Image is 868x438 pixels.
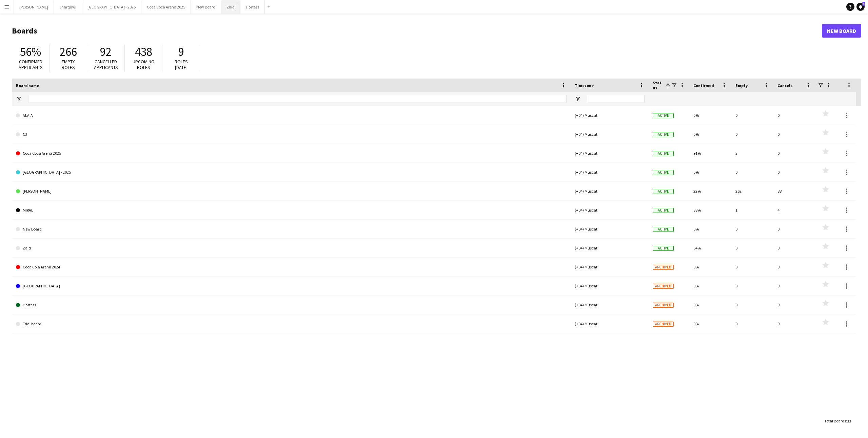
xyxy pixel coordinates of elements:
span: 266 [60,44,77,59]
div: (+04) Muscat [571,295,649,314]
span: Active [653,208,674,213]
span: Archived [653,284,674,289]
span: Empty roles [62,59,75,70]
div: (+04) Muscat [571,125,649,144]
div: 1 [731,201,773,219]
div: (+04) Muscat [571,314,649,333]
div: (+04) Muscat [571,277,649,295]
div: (+04) Muscat [571,258,649,276]
input: Timezone Filter Input [587,95,645,103]
button: New Board [191,0,221,14]
a: MIRAL [16,201,567,220]
div: (+04) Muscat [571,163,649,181]
div: 3 [731,144,773,162]
div: 0% [689,258,731,276]
div: 0 [773,125,815,144]
div: 0 [773,295,815,314]
span: Active [653,113,674,118]
div: 0% [689,277,731,295]
button: Open Filter Menu [16,96,22,102]
span: Roles [DATE] [175,59,188,70]
a: 1 [856,3,865,11]
div: 262 [731,182,773,200]
div: 0 [773,258,815,276]
span: 56% [20,44,41,59]
span: Upcoming roles [133,59,154,70]
span: 438 [135,44,152,59]
div: 0 [773,239,815,257]
div: 0 [773,314,815,333]
span: 12 [847,418,851,423]
div: 0% [689,106,731,125]
span: 1 [862,2,865,6]
a: [GEOGRAPHIC_DATA] - 2025 [16,163,567,182]
div: (+04) Muscat [571,144,649,162]
div: 0 [773,163,815,181]
div: (+04) Muscat [571,220,649,238]
div: 0 [731,163,773,181]
h1: Boards [12,26,822,36]
span: Active [653,246,674,251]
div: 0% [689,220,731,238]
span: Cancelled applicants [94,59,118,70]
div: 0% [689,314,731,333]
div: 0% [689,163,731,181]
div: 0 [731,314,773,333]
span: Board name [16,83,39,88]
div: 0 [731,239,773,257]
div: 0% [689,125,731,144]
input: Board name Filter Input [28,95,567,103]
span: Cancels [777,83,792,88]
button: Hostess [240,0,265,14]
span: Archived [653,303,674,308]
span: Active [653,227,674,232]
span: Empty [735,83,748,88]
div: : [824,414,851,428]
a: Trial board [16,314,567,333]
span: Archived [653,322,674,327]
div: 0% [689,295,731,314]
div: 0 [731,277,773,295]
div: 4 [773,201,815,219]
button: Coca Coca Arena 2025 [141,0,191,14]
a: Coca Cola Arena 2024 [16,258,567,277]
a: New Board [822,24,861,38]
div: (+04) Muscat [571,201,649,219]
span: Archived [653,265,674,270]
div: 0 [731,106,773,125]
span: Active [653,170,674,175]
div: 0 [731,125,773,144]
button: Zaid [221,0,240,14]
span: Confirmed applicants [19,59,43,70]
a: C3 [16,125,567,144]
div: 0 [731,220,773,238]
div: (+04) Muscat [571,106,649,125]
div: 0 [773,106,815,125]
span: Total Boards [824,418,846,423]
div: 0 [731,295,773,314]
button: [GEOGRAPHIC_DATA] - 2025 [82,0,141,14]
div: 91% [689,144,731,162]
button: Sharqawi [54,0,82,14]
div: 22% [689,182,731,200]
div: 0 [731,258,773,276]
a: ALAIA [16,106,567,125]
div: 0 [773,144,815,162]
div: 64% [689,239,731,257]
span: Timezone [575,83,594,88]
div: 88% [689,201,731,219]
span: 92 [100,44,112,59]
a: Zaid [16,239,567,258]
span: 9 [178,44,184,59]
div: (+04) Muscat [571,182,649,200]
button: Open Filter Menu [575,96,581,102]
a: New Board [16,220,567,239]
button: [PERSON_NAME] [14,0,54,14]
div: 88 [773,182,815,200]
div: 0 [773,220,815,238]
a: Coca Coca Arena 2025 [16,144,567,163]
div: 0 [773,277,815,295]
div: (+04) Muscat [571,239,649,257]
a: [PERSON_NAME] [16,182,567,201]
span: Active [653,189,674,194]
